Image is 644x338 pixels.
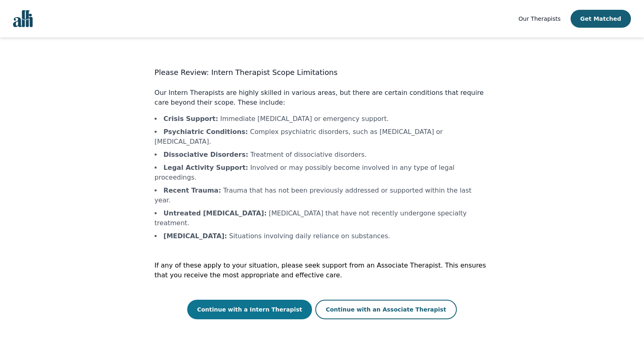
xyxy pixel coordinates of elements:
h3: Please Review: Intern Therapist Scope Limitations [155,67,489,78]
b: Legal Activity Support : [164,164,248,171]
button: Get Matched [571,10,631,28]
b: Crisis Support : [164,115,218,123]
li: Involved or may possibly become involved in any type of legal proceedings. [155,163,489,182]
img: alli logo [13,10,33,27]
b: Dissociative Disorders : [164,151,248,158]
p: Our Intern Therapists are highly skilled in various areas, but there are certain conditions that ... [155,88,489,108]
li: Complex psychiatric disorders, such as [MEDICAL_DATA] or [MEDICAL_DATA]. [155,127,489,147]
b: Psychiatric Conditions : [164,128,248,136]
li: Trauma that has not been previously addressed or supported within the last year. [155,186,489,205]
a: Our Therapists [518,14,560,24]
b: Recent Trauma : [164,187,221,194]
li: Situations involving daily reliance on substances. [155,231,489,241]
b: [MEDICAL_DATA] : [164,232,227,240]
span: Our Therapists [518,15,560,22]
li: Immediate [MEDICAL_DATA] or emergency support. [155,114,489,124]
li: Treatment of dissociative disorders. [155,150,489,160]
li: [MEDICAL_DATA] that have not recently undergone specialty treatment. [155,209,489,228]
p: If any of these apply to your situation, please seek support from an Associate Therapist. This en... [155,261,489,280]
button: Continue with a Intern Therapist [187,300,312,319]
button: Continue with an Associate Therapist [315,300,457,319]
b: Untreated [MEDICAL_DATA] : [164,209,267,217]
